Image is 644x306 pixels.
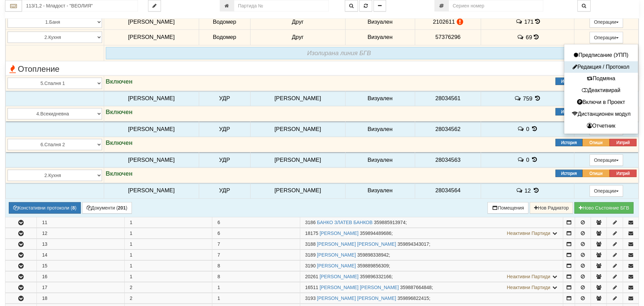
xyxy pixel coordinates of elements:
span: 359896332166 [360,274,391,279]
a: [PERSON_NAME] [PERSON_NAME] [319,285,399,290]
span: 8 [217,274,220,279]
button: Новo Състояние БГВ [574,202,634,214]
td: Друг [250,14,345,30]
span: История на показанията [534,95,542,102]
span: Отопление [7,65,59,73]
td: 1 [124,239,212,249]
span: История на показанията [531,126,538,132]
td: 1 [124,228,212,238]
td: [PERSON_NAME] [250,183,345,198]
span: 12 [525,188,531,194]
td: 15 [37,260,124,271]
span: История на забележките [516,187,524,194]
a: [PERSON_NAME] [PERSON_NAME] [317,241,396,247]
span: Неактивни Партиди [507,285,550,290]
button: Дистанционен модул [566,110,636,118]
span: 2102611 [433,19,455,25]
td: ; [300,271,563,282]
b: 201 [118,205,126,211]
span: 6 [217,220,220,225]
a: [PERSON_NAME] [PERSON_NAME] [317,296,396,301]
td: Визуален [345,152,415,168]
span: Неактивни Партиди [507,231,550,236]
td: 1 [124,271,212,282]
span: Партида № [305,263,316,268]
span: 28034561 [435,95,461,102]
strong: Включен [106,139,133,146]
button: Нов Радиатор [530,202,573,214]
td: Визуален [345,91,415,106]
button: Операции [590,32,623,43]
button: Изтрий [610,139,637,146]
a: [PERSON_NAME] [319,274,358,279]
td: Визуален [345,14,415,30]
span: Неактивни Партиди [507,274,550,279]
span: История на забележките [514,95,523,102]
button: История [555,139,582,146]
span: [PERSON_NAME] [128,95,175,102]
button: История [555,170,582,177]
td: [PERSON_NAME] [250,122,345,137]
td: 1 [124,260,212,271]
span: 171 [524,19,534,25]
strong: Включен [106,170,133,177]
button: Помещения [487,202,529,214]
span: 7 [217,241,220,247]
span: История на забележките [515,18,524,25]
b: 8 [72,205,75,211]
td: [PERSON_NAME] [250,91,345,106]
button: Предписание (УПП) [566,51,636,60]
span: История на показанията [532,187,540,194]
span: [PERSON_NAME] [128,34,175,40]
span: История на показанията [534,34,539,40]
button: Изтрий [610,170,637,177]
td: ; [300,249,563,260]
td: 1 [124,217,212,227]
button: Подмяна [566,74,636,83]
span: 57376296 [435,34,461,40]
strong: Включен [106,109,133,115]
span: Партида № [305,296,316,301]
td: 12 [37,228,124,238]
span: Партида № [305,231,318,236]
td: 18 [37,293,124,303]
span: 359894489686 [360,231,391,236]
td: 16 [37,271,124,282]
i: Изолирана линия БГВ [307,49,371,57]
td: ; [300,228,563,238]
button: Опиши [582,170,610,177]
td: УДР [199,122,250,137]
button: Включи в Проект [566,98,636,107]
td: ; [300,260,563,271]
span: 1 [217,296,220,301]
button: История [555,108,582,115]
td: 13 [37,239,124,249]
td: УДР [199,152,250,168]
a: [PERSON_NAME] [319,231,358,236]
td: Визуален [345,29,415,45]
span: 359894343017 [398,241,429,247]
td: Визуален [345,183,415,198]
td: [PERSON_NAME] [250,152,345,168]
span: 28034564 [435,187,461,194]
td: 2 [124,293,212,303]
td: УДР [199,91,250,106]
td: Друг [250,29,345,45]
button: История [555,78,582,85]
span: [PERSON_NAME] [128,187,175,194]
span: История на забележките [517,34,526,40]
span: 8 [217,263,220,268]
span: 359898338942 [357,252,389,258]
span: 359887664848 [400,285,431,290]
button: Операции [590,16,623,28]
span: 0 [526,157,529,163]
button: Документи (201) [82,202,132,214]
span: Партида № [305,285,318,290]
button: Операции [590,185,623,197]
td: Водомер [199,14,250,30]
span: 359885913974 [374,220,405,225]
span: Партида № [305,220,316,225]
td: ; [300,239,563,249]
span: История на показанията [531,156,538,163]
span: Партида № [305,241,316,247]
